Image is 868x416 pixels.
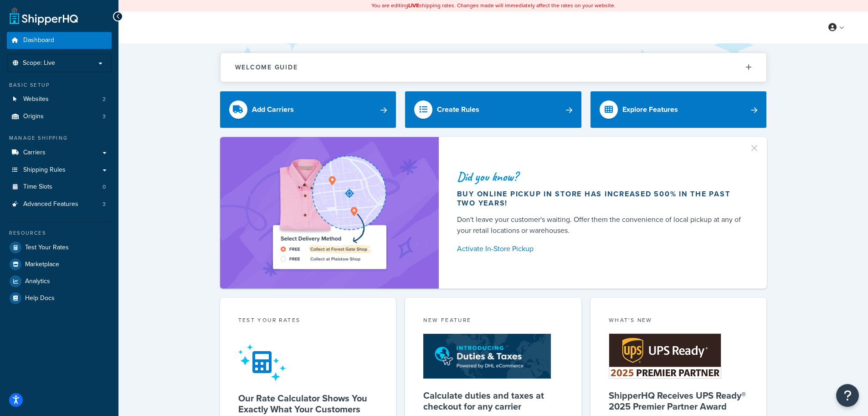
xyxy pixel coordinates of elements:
[25,244,69,252] span: Test Your Rates
[423,390,563,412] h5: Calculate duties and taxes at checkout for any carrier
[23,113,44,121] span: Origins
[7,290,112,306] a: Help Docs
[103,183,106,191] span: 0
[457,170,745,183] div: Did you know?
[23,183,52,191] span: Time Slots
[7,108,112,125] li: Origins
[7,179,112,195] a: Time Slots0
[7,196,112,213] li: Advanced Features
[23,37,54,44] span: Dashboard
[220,91,396,128] a: Add Carriers
[408,1,419,10] b: LIVE
[25,295,55,302] span: Help Docs
[7,144,112,161] a: Carriers
[103,95,106,103] span: 2
[457,214,745,236] div: Don't leave your customer's waiting. Offer them the convenience of local pickup at any of your re...
[25,261,59,269] span: Marketplace
[23,200,78,208] span: Advanced Features
[7,273,112,290] a: Analytics
[7,256,112,273] a: Marketplace
[7,239,112,256] a: Test Your Rates
[423,316,563,326] div: New Feature
[247,151,412,275] img: ad-shirt-map-b0359fc47e01cab431d101c4b569394f6a03f54285957d908178d52f29eb9668.png
[609,390,749,412] h5: ShipperHQ Receives UPS Ready® 2025 Premier Partner Award
[7,162,112,179] a: Shipping Rules
[23,95,49,103] span: Websites
[23,149,46,157] span: Carriers
[238,316,378,326] div: Test your rates
[622,103,678,116] div: Explore Features
[7,81,112,89] div: Basic Setup
[405,91,581,128] a: Create Rules
[252,103,294,116] div: Add Carriers
[437,103,479,116] div: Create Rules
[7,91,112,108] a: Websites2
[103,200,106,208] span: 3
[836,384,859,407] button: Open Resource Center
[591,91,767,128] a: Explore Features
[25,278,50,285] span: Analytics
[7,229,112,237] div: Resources
[23,166,66,174] span: Shipping Rules
[7,179,112,195] li: Time Slots
[235,64,298,71] h2: Welcome Guide
[7,196,112,213] a: Advanced Features3
[609,316,749,326] div: What's New
[7,32,112,49] a: Dashboard
[7,91,112,108] li: Websites
[7,108,112,125] a: Origins3
[7,134,112,142] div: Manage Shipping
[23,59,55,67] span: Scope: Live
[221,53,766,82] button: Welcome Guide
[103,113,106,121] span: 3
[457,242,745,255] a: Activate In-Store Pickup
[457,190,745,208] div: Buy online pickup in store has increased 500% in the past two years!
